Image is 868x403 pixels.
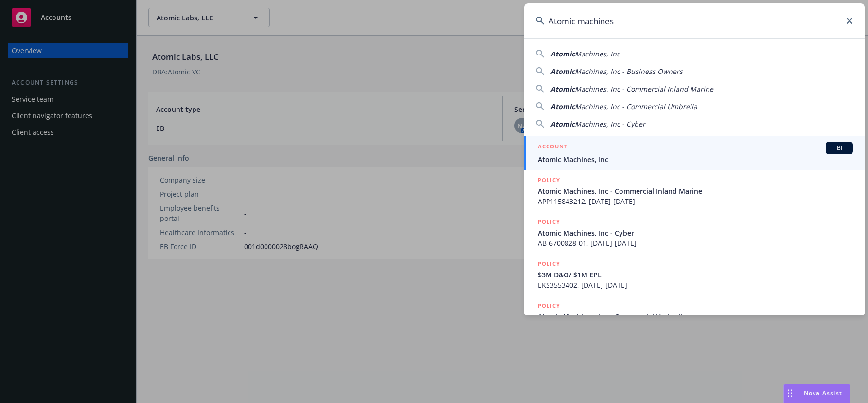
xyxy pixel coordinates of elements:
span: BI [830,144,849,152]
span: Machines, Inc - Business Owners [575,67,683,76]
span: EKS3553402, [DATE]-[DATE] [538,280,853,290]
span: Atomic [550,84,575,93]
h5: POLICY [538,301,560,311]
a: POLICYAtomic Machines, Inc - Commercial Umbrella [524,295,865,337]
a: POLICYAtomic Machines, Inc - Commercial Inland MarineAPP115843212, [DATE]-[DATE] [524,170,865,212]
span: AB-6700828-01, [DATE]-[DATE] [538,238,853,248]
h5: POLICY [538,217,560,227]
div: Drag to move [784,384,796,403]
span: Machines, Inc [575,49,620,58]
span: Machines, Inc - Commercial Umbrella [575,102,697,111]
span: Nova Assist [804,389,842,397]
h5: ACCOUNT [538,142,567,153]
span: Atomic Machines, Inc - Cyber [538,228,853,238]
a: ACCOUNTBIAtomic Machines, Inc [524,136,865,170]
a: POLICY$3M D&O/ $1M EPLEKS3553402, [DATE]-[DATE] [524,254,865,295]
input: Search... [524,3,865,38]
a: POLICYAtomic Machines, Inc - CyberAB-6700828-01, [DATE]-[DATE] [524,212,865,254]
span: Machines, Inc - Commercial Inland Marine [575,84,713,93]
span: Atomic [550,49,575,58]
span: Atomic [550,119,575,128]
span: Atomic [550,102,575,111]
span: $3M D&O/ $1M EPL [538,270,853,280]
button: Nova Assist [783,384,850,403]
span: Atomic Machines, Inc - Commercial Inland Marine [538,186,853,196]
span: APP115843212, [DATE]-[DATE] [538,196,853,206]
h5: POLICY [538,175,560,185]
span: Atomic [550,67,575,76]
span: Atomic Machines, Inc - Commercial Umbrella [538,311,853,322]
span: Atomic Machines, Inc [538,154,853,165]
h5: POLICY [538,259,560,269]
span: Machines, Inc - Cyber [575,119,645,128]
